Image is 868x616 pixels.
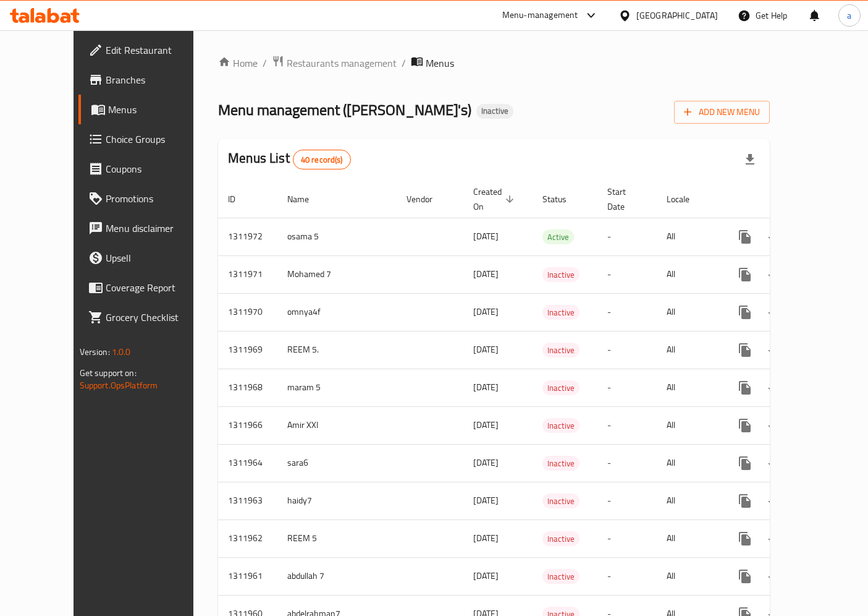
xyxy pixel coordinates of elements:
td: - [597,331,657,369]
span: [DATE] [473,266,499,282]
span: [DATE] [473,228,499,244]
button: Change Status [760,335,790,365]
td: haidy7 [277,482,397,520]
div: Active [542,229,574,244]
div: Menu-management [502,8,578,23]
td: All [657,557,720,595]
button: Change Status [760,448,790,478]
td: All [657,255,720,293]
span: Upsell [106,250,209,265]
a: Coupons [78,154,219,184]
a: Choice Groups [78,124,219,154]
span: Get support on: [80,365,137,381]
span: Name [287,192,325,207]
span: Coupons [106,161,209,176]
span: 1.0.0 [112,344,131,360]
div: Inactive [476,104,513,119]
button: more [730,260,760,289]
span: Created On [473,184,518,214]
td: 1311962 [218,520,277,557]
div: Inactive [542,569,579,584]
button: more [730,524,760,554]
span: Inactive [542,456,579,471]
td: - [597,406,657,444]
td: 1311968 [218,369,277,406]
span: 40 record(s) [293,154,350,166]
td: All [657,520,720,557]
div: Inactive [542,267,579,282]
td: - [597,557,657,595]
div: Inactive [542,343,579,357]
a: Support.OpsPlatform [80,377,158,393]
a: Coverage Report [78,273,219,302]
div: Export file [735,145,765,174]
td: sara6 [277,444,397,482]
a: Edit Restaurant [78,35,219,65]
span: Menu management ( [PERSON_NAME]'s ) [218,96,471,124]
td: - [597,444,657,482]
h2: Menus List [228,149,350,169]
td: omnya4f [277,293,397,331]
a: Menus [78,95,219,124]
span: Menus [426,56,454,71]
button: Change Status [760,524,790,554]
span: ID [228,192,251,207]
span: Branches [106,72,209,87]
td: REEM 5 [277,520,397,557]
span: Edit Restaurant [106,43,209,58]
span: [DATE] [473,304,499,320]
span: Menus [108,102,209,117]
button: Change Status [760,486,790,516]
span: Promotions [106,191,209,206]
span: Coverage Report [106,280,209,295]
td: - [597,369,657,406]
span: Inactive [542,494,579,508]
button: Change Status [760,562,790,591]
span: Restaurants management [287,56,397,71]
td: 1311961 [218,557,277,595]
span: Inactive [542,419,579,433]
button: more [730,448,760,478]
a: Grocery Checklist [78,302,219,332]
span: [DATE] [473,492,499,508]
span: Inactive [542,343,579,357]
li: / [402,56,406,71]
nav: breadcrumb [218,55,770,71]
td: - [597,293,657,331]
a: Branches [78,65,219,95]
td: All [657,482,720,520]
button: Add New Menu [674,101,770,124]
span: Menu disclaimer [106,221,209,236]
span: Start Date [607,184,642,214]
span: Active [542,230,574,244]
span: Add New Menu [684,105,760,120]
td: abdullah 7 [277,557,397,595]
span: Vendor [407,192,449,207]
span: Inactive [542,381,579,395]
button: more [730,373,760,403]
span: [DATE] [473,417,499,433]
td: - [597,520,657,557]
button: Change Status [760,373,790,403]
td: REEM 5. [277,331,397,369]
span: Choice Groups [106,132,209,147]
a: Restaurants management [272,55,397,71]
td: All [657,369,720,406]
td: 1311969 [218,331,277,369]
td: 1311966 [218,406,277,444]
button: Change Status [760,222,790,252]
td: All [657,331,720,369]
button: more [730,486,760,516]
span: [DATE] [473,530,499,546]
td: 1311972 [218,218,277,255]
span: Version: [80,344,110,360]
td: 1311963 [218,482,277,520]
button: more [730,562,760,591]
div: Inactive [542,456,579,471]
span: Inactive [542,268,579,282]
button: Change Status [760,260,790,289]
div: Inactive [542,531,579,546]
span: [DATE] [473,455,499,471]
td: All [657,218,720,255]
div: Inactive [542,380,579,395]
